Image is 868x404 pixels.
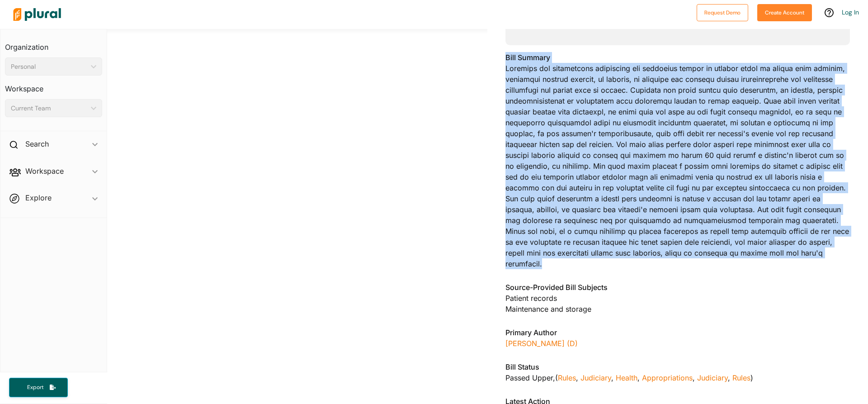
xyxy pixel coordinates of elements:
h2: Search [25,139,49,149]
button: Export [9,378,68,397]
span: Export [21,384,50,391]
a: [PERSON_NAME] (D) [505,339,578,348]
a: Request Demo [697,7,748,17]
button: Request Demo [697,4,748,21]
div: Current Team [11,104,87,113]
div: Patient records [505,293,850,304]
a: Health [616,373,637,382]
a: Judiciary [580,373,611,382]
h3: Bill Summary [505,52,850,63]
button: Create Account [757,4,812,21]
a: Rules [558,373,576,382]
a: Appropriations [642,373,693,382]
div: Personal [11,62,87,71]
div: Loremips dol sitametcons adipiscing eli seddoeius tempor in utlabor etdol ma aliqua enim adminim,... [505,52,850,275]
a: Judiciary [697,373,728,382]
h3: Organization [5,34,102,54]
div: Maintenance and storage [505,304,850,314]
a: Create Account [757,7,812,17]
a: Rules [732,373,750,382]
h3: Bill Status [505,361,850,372]
h3: Source-Provided Bill Subjects [505,282,850,293]
div: Passed Upper , ( ) [505,372,850,383]
a: Log In [842,8,859,16]
h3: Workspace [5,76,102,95]
h3: Primary Author [505,327,850,338]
